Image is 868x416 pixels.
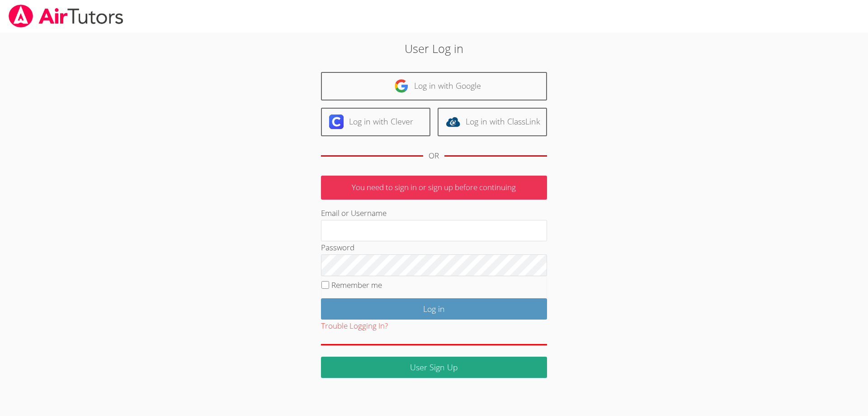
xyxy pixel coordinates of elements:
[200,40,669,57] h2: User Log in
[429,149,439,163] div: OR
[438,108,547,136] a: Log in with ClassLink
[321,298,547,320] input: Log in
[446,115,460,129] img: classlink-logo-d6bb404cc1216ec64c9a2012d9dc4662098be43eaf13dc465df04b49fa7ab582.svg
[394,79,409,93] img: google-logo-50288ca7cdecda66e5e0955fdab243c47b7ad437acaf1139b6f446037453330a.svg
[329,115,344,129] img: clever-logo-6eab21bc6e7a338710f1a6ff85c0baf02591cd810cc4098c63d3a4b26e2feb20.svg
[321,108,430,136] a: Log in with Clever
[321,320,388,333] button: Trouble Logging In?
[8,5,124,28] img: airtutors_banner-c4298cdbf04f3fff15de1276eac7730deb9818008684d7c2e4769d2f7ddbe033.png
[321,208,387,218] label: Email or Username
[321,176,547,200] p: You need to sign in or sign up before continuing
[321,242,354,253] label: Password
[321,72,547,100] a: Log in with Google
[331,280,382,290] label: Remember me
[321,357,547,378] a: User Sign Up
